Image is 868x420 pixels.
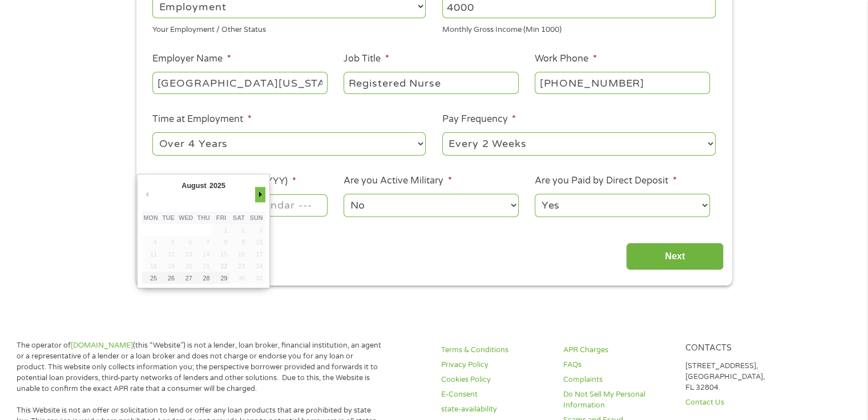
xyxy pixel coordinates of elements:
div: Your Employment / Other Status [152,21,426,36]
button: 27 [177,272,195,284]
div: 2025 [208,178,227,194]
label: Are you Paid by Direct Deposit [535,175,676,187]
input: Cashier [344,72,518,93]
div: Monthly Gross Income (Min 1000) [442,21,716,36]
button: 25 [142,272,160,284]
a: APR Charges [563,345,672,356]
a: FAQs [563,360,672,370]
a: Complaints [563,374,672,385]
input: Walmart [152,72,327,93]
a: Cookies Policy [441,374,550,385]
abbr: Sunday [250,214,263,221]
input: Next [626,243,724,271]
a: state-availability [441,404,550,415]
abbr: Friday [216,214,226,221]
abbr: Thursday [197,214,210,221]
input: (231) 754-4010 [535,72,709,93]
button: 29 [212,272,230,284]
button: Previous Month [142,187,152,202]
button: Next Month [255,187,265,202]
abbr: Wednesday [179,214,193,221]
p: [STREET_ADDRESS], [GEOGRAPHIC_DATA], FL 32804. [685,361,793,393]
label: Time at Employment [152,113,251,125]
button: 26 [160,272,177,284]
a: E-Consent [441,389,550,400]
a: Terms & Conditions [441,345,550,356]
a: Contact Us [685,397,793,408]
a: [DOMAIN_NAME] [71,341,133,350]
h4: Contacts [685,343,793,354]
p: The operator of (this “Website”) is not a lender, loan broker, financial institution, an agent or... [17,340,383,394]
a: Privacy Policy [441,360,550,370]
abbr: Tuesday [162,214,175,221]
label: Are you Active Military [344,175,451,187]
a: Do Not Sell My Personal Information [563,389,672,411]
label: Employer Name [152,53,231,65]
button: 28 [195,272,212,284]
label: Work Phone [535,53,596,65]
label: Job Title [344,53,389,65]
abbr: Saturday [233,214,245,221]
label: Pay Frequency [442,113,516,125]
abbr: Monday [144,214,158,221]
div: August [180,178,208,194]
